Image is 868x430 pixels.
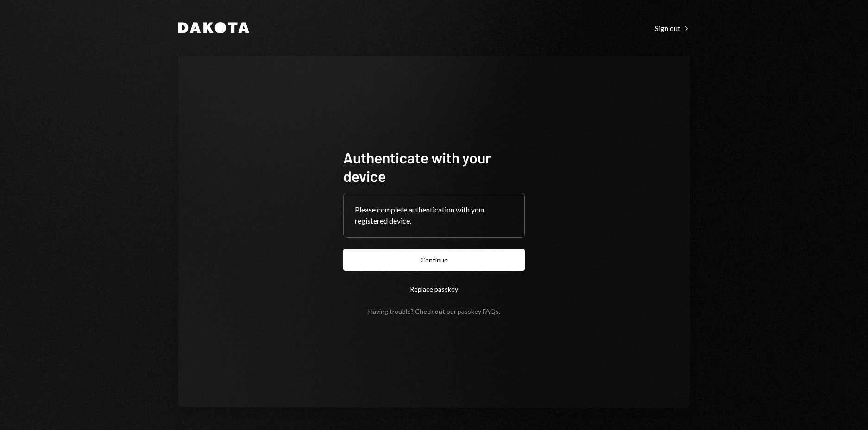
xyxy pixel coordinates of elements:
[355,204,513,226] div: Please complete authentication with your registered device.
[343,278,525,300] button: Replace passkey
[343,148,525,185] h1: Authenticate with your device
[458,307,499,316] a: passkey FAQs
[655,23,690,33] a: Sign out
[655,24,690,33] div: Sign out
[368,307,500,315] div: Having trouble? Check out our .
[343,249,525,271] button: Continue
